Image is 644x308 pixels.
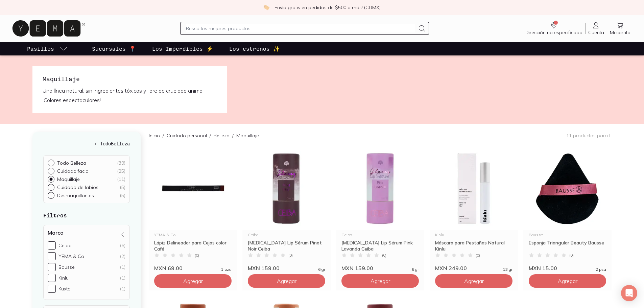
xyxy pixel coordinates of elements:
input: Bausse(1) [48,263,56,271]
a: Belleza [214,133,230,139]
a: Inicio [149,133,160,139]
div: Ceiba [341,233,419,237]
div: Lápiz Delineador para Cejas color Café [154,240,232,252]
p: Sucursales 📍 [92,45,136,53]
a: Esponja Triangular Beauty BausseBausseEsponja Triangular Beauty Bausse(0)MXN 15.002 pza [523,147,612,271]
div: [MEDICAL_DATA] Lip Sérum Pink Lavanda Ceiba [341,240,419,252]
input: YEMA & Co(2) [48,252,56,260]
div: Ceiba [248,233,325,237]
div: [MEDICAL_DATA] Lip Sérum Pinot Noir Ceiba [248,240,325,252]
p: Pasillos [27,45,54,53]
a: Balsamo Lip Serum Pinot Noir CeibaCeiba[MEDICAL_DATA] Lip Sérum Pinot Noir Ceiba(0)MXN 159.006 gr [242,147,331,271]
img: 34095 Lápiz Delineador para Cejas [149,147,237,230]
span: ( 0 ) [569,253,574,257]
a: Dirección no especificada [523,21,585,35]
h1: Maquillaje [43,74,217,83]
div: Kinlu [435,233,512,237]
button: Agregar [435,274,512,288]
img: check [263,4,269,10]
input: Ceiba(6) [48,241,56,250]
button: Agregar [248,274,325,288]
span: 2 pza [596,267,606,271]
a: pasillo-todos-link [26,42,69,55]
a: 34095 Lápiz Delineador para CejasYEMA & CoLápiz Delineador para Cejas color Café(0)MXN 69.001 pza [149,147,237,271]
span: Mi carrito [610,29,630,35]
div: (1) [120,264,125,270]
p: Los estrenos ✨ [229,45,280,53]
span: MXN 159.00 [248,265,280,271]
span: / [207,132,214,139]
span: Dirección no especificada [525,29,582,35]
input: Kinlu(1) [48,274,56,282]
p: Maquillaje [57,176,80,182]
a: Mascara Pestanas Natural KinluKinluMáscara para Pestañas Natural Kinlu(0)MXN 249.0013 gr [430,147,518,271]
span: MXN 69.00 [154,265,183,271]
button: Agregar [154,274,232,288]
div: Open Intercom Messenger [621,285,637,301]
div: (6) [120,242,125,248]
img: Balsamo Serum Pink Lavanda Ceiba [336,147,424,230]
p: Cuidado facial [57,168,90,174]
div: ( 11 ) [117,176,125,182]
a: Cuenta [586,21,607,35]
span: Agregar [371,278,390,284]
span: Agregar [558,278,577,284]
span: MXN 249.00 [435,265,467,271]
div: Ceiba [58,242,72,248]
div: ( 39 ) [117,160,125,166]
span: 6 gr [318,267,325,271]
div: ( 25 ) [117,168,125,174]
p: Cuidado de labios [57,184,98,190]
div: Marca [43,225,130,300]
img: Balsamo Lip Serum Pinot Noir Ceiba [242,147,331,230]
span: Agregar [464,278,484,284]
div: ( 5 ) [120,192,125,198]
p: Desmaquillantes [57,192,94,198]
input: Busca los mejores productos [186,24,415,32]
div: YEMA & Co [58,253,84,259]
a: Los estrenos ✨ [228,42,281,55]
a: Cuidado personal [167,133,207,139]
span: ( 0 ) [382,253,386,257]
span: ( 0 ) [288,253,293,257]
span: 13 gr [503,267,512,271]
button: Agregar [529,274,606,288]
p: Los Imperdibles ⚡️ [152,45,213,53]
span: ( 0 ) [476,253,480,257]
p: Todo Belleza [57,160,86,166]
a: ← TodoBelleza [43,140,130,147]
span: MXN 15.00 [529,265,557,271]
div: Kinlu [58,275,69,281]
div: Bausse [529,233,606,237]
span: 1 pza [221,267,232,271]
div: YEMA & Co [154,233,232,237]
input: Kuxtal(1) [48,285,56,293]
button: Agregar [341,274,419,288]
div: (2) [120,253,125,259]
span: / [230,132,236,139]
div: Esponja Triangular Beauty Bausse [529,240,606,252]
span: MXN 159.00 [341,265,373,271]
a: Balsamo Serum Pink Lavanda CeibaCeiba[MEDICAL_DATA] Lip Sérum Pink Lavanda Ceiba(0)MXN 159.006 gr [336,147,424,271]
div: (1) [120,275,125,281]
span: Agregar [183,278,203,284]
span: / [160,132,167,139]
div: ( 5 ) [120,184,125,190]
div: Máscara para Pestañas Natural Kinlu [435,240,512,252]
div: Kuxtal [58,286,72,292]
a: Los Imperdibles ⚡️ [151,42,214,55]
p: Una línea natural, sin ingredientes tóxicos y libre de crueldad animal. ¡Colores espectaculares! [43,86,217,105]
img: Esponja Triangular Beauty Bausse [523,147,612,230]
p: Maquillaje [236,132,259,139]
img: Mascara Pestanas Natural Kinlu [430,147,518,230]
span: Cuenta [588,29,604,35]
p: 11 productos para ti [566,133,612,139]
a: Sucursales 📍 [91,42,137,55]
span: 6 gr [412,267,419,271]
div: Bausse [58,264,75,270]
span: ( 0 ) [195,253,199,257]
span: Agregar [277,278,296,284]
h4: Marca [48,229,64,236]
p: ¡Envío gratis en pedidos de $500 o más! (CDMX) [273,4,381,11]
div: (1) [120,286,125,292]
